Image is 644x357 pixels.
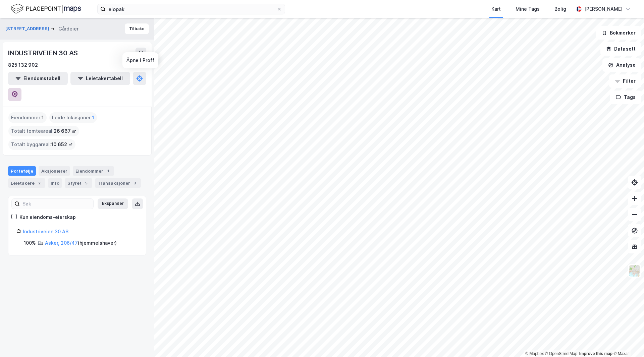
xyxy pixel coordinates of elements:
[19,213,76,221] div: Kun eiendoms-eierskap
[45,240,78,246] a: Asker, 206/47
[8,126,79,136] div: Totalt tomteareal :
[596,26,641,40] button: Bokmerker
[610,91,641,104] button: Tags
[579,351,612,356] a: Improve this map
[8,72,68,85] button: Eiendomstabell
[628,264,641,277] img: Z
[58,25,78,33] div: Gårdeier
[584,5,623,13] div: [PERSON_NAME]
[609,74,641,88] button: Filter
[600,42,641,56] button: Datasett
[95,178,141,188] div: Transaksjoner
[545,351,578,356] a: OpenStreetMap
[92,114,94,122] span: 1
[491,5,501,13] div: Kart
[23,229,68,234] a: Industriveien 30 AS
[83,180,90,186] div: 5
[8,139,75,150] div: Totalt byggareal :
[516,5,540,13] div: Mine Tags
[554,5,566,13] div: Bolig
[125,23,149,34] button: Tilbake
[39,166,70,176] div: Aksjonærer
[24,239,36,247] div: 100%
[51,140,73,148] span: 10 652 ㎡
[525,351,544,356] a: Mapbox
[70,72,130,85] button: Leietakertabell
[106,4,277,14] input: Søk på adresse, matrikkel, gårdeiere, leietakere eller personer
[602,58,641,72] button: Analyse
[42,114,44,122] span: 1
[48,178,62,188] div: Info
[8,112,47,123] div: Eiendommer :
[49,112,97,123] div: Leide lokasjoner :
[45,239,117,247] div: ( hjemmelshaver )
[11,3,81,15] img: logo.f888ab2527a4732fd821a326f86c7f29.svg
[8,48,79,58] div: INDUSTRIVEIEN 30 AS
[5,25,51,32] button: [STREET_ADDRESS]
[105,168,111,174] div: 1
[98,198,128,209] button: Ekspander
[8,166,36,176] div: Portefølje
[36,180,43,186] div: 2
[610,325,644,357] div: Kontrollprogram for chat
[65,178,92,188] div: Styret
[73,166,114,176] div: Eiendommer
[8,61,38,69] div: 825 132 902
[20,199,93,209] input: Søk
[8,178,45,188] div: Leietakere
[610,325,644,357] iframe: Chat Widget
[54,127,76,135] span: 26 667 ㎡
[131,180,138,186] div: 3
